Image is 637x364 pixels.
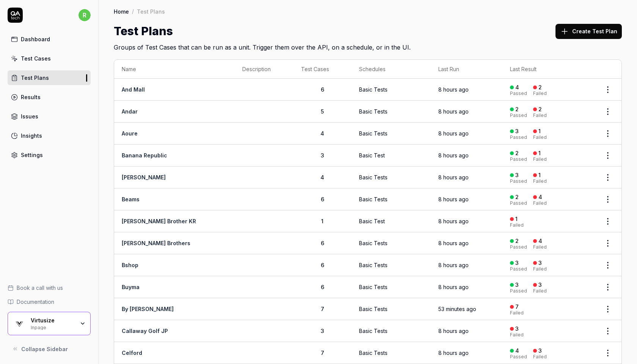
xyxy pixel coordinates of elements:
div: 3 [538,282,542,288]
a: [PERSON_NAME] [122,174,166,180]
a: Bshop [122,262,138,268]
th: Test Cases [293,60,352,79]
a: Documentation [8,298,91,306]
span: Book a call with us [17,284,63,292]
div: 3 [515,172,519,179]
time: 8 hours ago [438,262,469,268]
a: [PERSON_NAME] Brothers [122,240,190,246]
div: Failed [533,245,547,249]
time: 8 hours ago [438,130,469,137]
span: 7 [321,306,324,312]
time: 8 hours ago [438,218,469,224]
th: Name [114,60,235,79]
span: Documentation [17,298,54,306]
a: By [PERSON_NAME] [122,306,174,312]
a: Callaway Golf JP [122,328,168,334]
div: 2 [515,238,519,244]
div: 3 [515,128,519,135]
time: 8 hours ago [438,196,469,202]
div: Basic Tests [359,86,388,93]
span: 6 [321,196,324,202]
time: 8 hours ago [438,108,469,115]
div: Failed [533,179,547,184]
div: 2 [538,84,542,91]
div: Basic Tests [359,305,388,313]
div: Insights [21,132,42,140]
time: 8 hours ago [438,174,469,180]
button: r [78,8,91,23]
div: Basic Test [359,217,385,225]
div: 1 [515,216,518,222]
div: 2 [515,194,519,201]
div: Basic Tests [359,195,388,203]
a: Banana Republic [122,152,167,159]
div: Failed [510,223,524,227]
a: Aoure [122,130,138,137]
a: [PERSON_NAME] Brother KR [122,218,196,224]
span: 6 [321,240,324,246]
div: Failed [533,201,547,205]
div: Test Plans [21,74,49,82]
div: 1 [538,150,541,157]
time: 8 hours ago [438,284,469,290]
div: Results [21,93,41,101]
a: Dashboard [8,32,91,47]
div: Inpage [31,324,75,330]
a: Issues [8,109,91,124]
div: 4 [515,84,519,91]
button: Create Test Plan [555,24,622,39]
h2: Groups of Test Cases that can be run as a unit. Trigger them over the API, on a schedule, or in t... [114,40,622,52]
div: 7 [515,303,519,310]
div: Failed [533,289,547,293]
div: 3 [538,347,542,354]
a: Settings [8,148,91,162]
span: 6 [321,284,324,290]
th: Last Run [431,60,502,79]
div: 3 [515,260,519,266]
div: Failed [510,311,524,315]
span: 6 [321,86,324,93]
div: Failed [533,91,547,96]
div: 3 [515,325,519,332]
a: Book a call with us [8,284,91,292]
div: Passed [510,267,527,271]
a: Andar [122,108,138,115]
a: Buyma [122,284,140,290]
span: 4 [320,174,324,180]
div: 4 [538,194,542,201]
div: Passed [510,289,527,293]
span: 5 [321,108,324,115]
div: Dashboard [21,35,50,43]
span: 6 [321,262,324,268]
a: Celford [122,350,142,356]
th: Description [235,60,293,79]
div: 4 [515,347,519,354]
div: Basic Tests [359,327,388,335]
div: Passed [510,135,527,140]
div: Failed [533,355,547,359]
div: Basic Test [359,151,385,159]
div: Test Cases [21,54,51,62]
div: Basic Tests [359,173,388,181]
div: Failed [533,113,547,118]
div: Basic Tests [359,261,388,269]
span: Collapse Sidebar [21,345,68,353]
time: 8 hours ago [438,350,469,356]
span: 7 [321,350,324,356]
h1: Test Plans [114,23,173,40]
div: Basic Tests [359,129,388,137]
span: 4 [320,130,324,137]
div: Basic Tests [359,283,388,291]
span: r [78,9,91,21]
a: And Mall [122,86,145,93]
div: Basic Tests [359,239,388,247]
div: Basic Tests [359,107,388,115]
div: Virtusize [31,317,75,324]
div: Test Plans [137,8,165,15]
div: Basic Tests [359,349,388,357]
time: 8 hours ago [438,152,469,159]
div: / [132,8,134,15]
div: Failed [510,333,524,337]
div: Passed [510,113,527,118]
div: 1 [538,172,541,179]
